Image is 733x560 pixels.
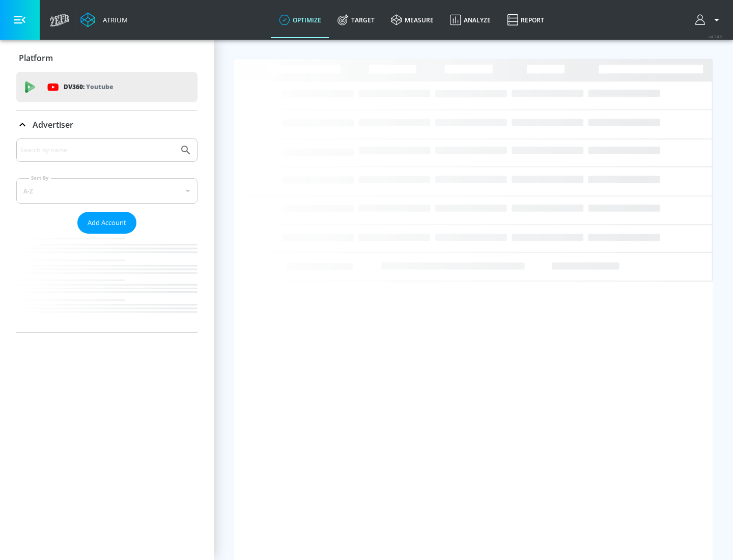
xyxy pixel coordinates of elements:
div: DV360: Youtube [16,72,198,102]
a: Atrium [80,12,128,27]
nav: list of Advertiser [16,234,198,332]
a: Analyze [442,2,499,38]
div: Advertiser [16,138,198,332]
p: Youtube [86,81,113,92]
span: v 4.24.0 [709,34,723,39]
div: Atrium [99,15,128,24]
p: Platform [19,52,53,64]
a: optimize [271,2,329,38]
input: Search by name [20,144,175,157]
div: A-Z [16,178,198,204]
a: Target [329,2,383,38]
p: DV360: [64,81,113,93]
span: Add Account [88,217,126,229]
a: Report [499,2,552,38]
div: Platform [16,44,198,72]
div: Advertiser [16,110,198,139]
label: Sort By [29,175,51,181]
p: Advertiser [33,119,73,130]
a: measure [383,2,442,38]
button: Add Account [77,212,136,234]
